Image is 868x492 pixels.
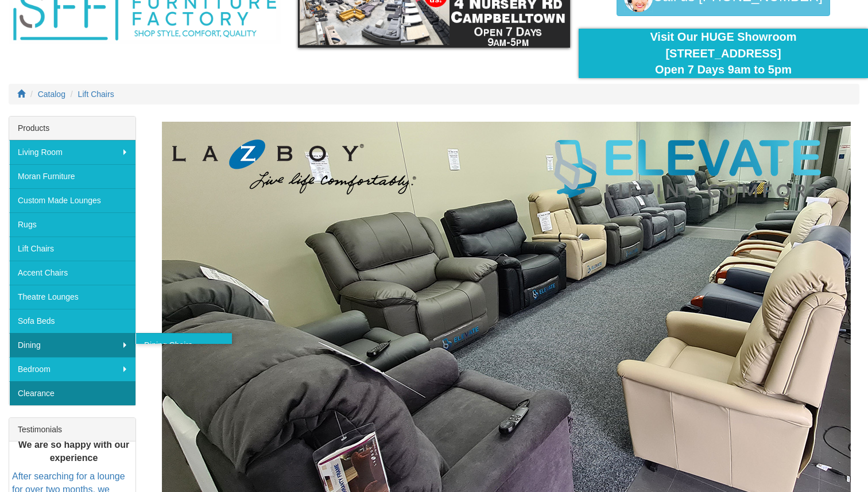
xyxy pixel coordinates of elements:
[9,164,135,188] a: Moran Furniture
[18,439,130,462] b: We are so happy with our experience
[9,117,135,140] div: Products
[9,309,135,333] a: Sofa Beds
[587,29,859,78] div: Visit Our HUGE Showroom [STREET_ADDRESS] Open 7 Days 9am to 5pm
[9,381,135,405] a: Clearance
[9,333,135,357] a: Dining
[9,261,135,285] a: Accent Chairs
[9,188,135,212] a: Custom Made Lounges
[9,357,135,381] a: Bedroom
[9,237,135,261] a: Lift Chairs
[9,212,135,237] a: Rugs
[135,333,232,357] a: Dining Chairs
[38,90,65,99] a: Catalog
[9,418,135,441] div: Testimonials
[9,285,135,309] a: Theatre Lounges
[9,140,135,164] a: Living Room
[78,90,114,99] a: Lift Chairs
